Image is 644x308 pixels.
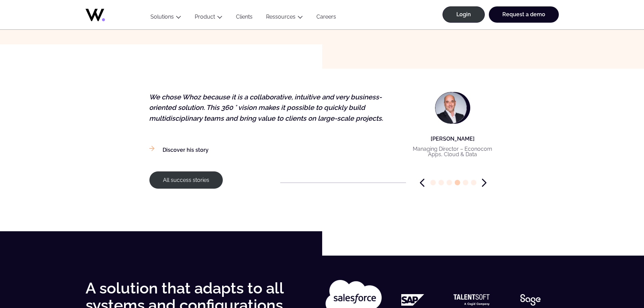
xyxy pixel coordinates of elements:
figure: 4 / 6 [149,81,495,171]
p: Managing Director – Econocom Apps, Cloud & Data [410,146,495,157]
span: Previous slide [420,179,425,187]
img: Ahmed-Morjane_Econocom.jpeg [435,92,467,123]
p: We chose Whoz because it is a collaborative, intuitive and very business-oriented solution. This ... [149,92,405,124]
span: Go to slide 3 [447,180,452,185]
span: Go to slide 5 [463,180,468,185]
button: Product [188,14,229,23]
a: Ressources [266,14,295,20]
button: Solutions [144,14,188,23]
p: [PERSON_NAME] [410,135,495,143]
span: Next slide [482,179,486,187]
span: Go to slide 6 [471,180,476,185]
span: Go to slide 4 [455,180,460,185]
a: Discover his story [149,146,209,154]
span: Go to slide 2 [438,180,444,185]
iframe: Chatbot [599,263,635,299]
a: Product [195,14,215,20]
a: Clients [229,14,259,23]
span: Go to slide 1 [430,180,436,185]
a: Login [443,6,485,23]
a: Careers [310,14,343,23]
a: Request a demo [489,6,559,23]
a: All success stories [149,171,223,189]
button: Ressources [259,14,310,23]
